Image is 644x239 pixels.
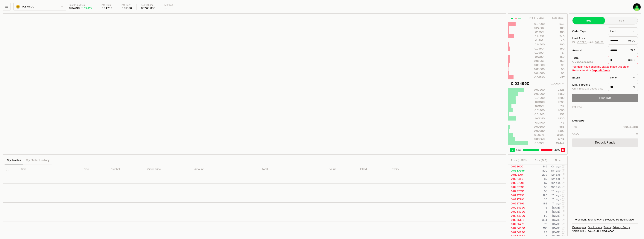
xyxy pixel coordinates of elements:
div: 0.07001 [528,55,545,59]
td: 0.0211463 [508,177,530,181]
td: 299 [530,173,547,177]
td: 146 [530,164,547,169]
th: Total [259,164,326,174]
div: Order Type [572,30,605,33]
button: 0.0220 [577,41,587,44]
div: 0.04790 [69,7,80,10]
div: % [608,83,638,91]
td: 58 [530,185,547,189]
th: Order Price [144,164,191,174]
div: 0.00380 [528,129,545,133]
div: 253 [548,112,564,116]
div: 540 [548,34,564,38]
div: Expiry [572,76,605,79]
span: 58 % [516,148,521,152]
div: Limit Price [572,37,605,40]
a: Deposit funds [592,69,610,72]
div: 24h Low [121,4,132,7]
a: Terms [604,225,611,229]
td: 108 [530,226,547,230]
iframe: Financial Chart [3,14,506,154]
time: [DATE] [552,210,561,213]
div: 2,126 [548,88,564,92]
div: 1,930 [548,117,564,120]
time: 17h ago [552,198,561,201]
td: 66 [530,197,547,201]
div: 59.66% [84,7,92,10]
div: 0.09501 [528,47,545,50]
th: Filled [357,164,389,174]
div: 5,714 [548,137,564,141]
a: Developers [572,225,586,229]
div: 0.06969 [528,59,545,63]
div: 0.04790 [528,75,545,79]
td: 76 [530,222,547,226]
time: 12h ago [551,177,561,181]
time: 10m ago [550,165,561,168]
time: [DATE] [552,214,561,218]
div: 0.14999 [528,34,545,38]
img: Stake [633,3,641,11]
div: USDC [608,36,638,45]
div: 0.01501 [528,104,545,108]
div: 0.01803 [121,7,132,10]
div: 40 [548,38,564,42]
button: Limit [608,27,638,35]
div: 100 [548,26,564,30]
td: 49 [530,234,547,238]
td: 1120 [530,169,547,173]
div: 0.05000 [528,67,545,71]
div: Amount [572,49,605,52]
time: 17h ago [552,202,561,205]
div: 3,999 [548,133,564,137]
time: 17h ago [552,194,561,197]
div: Size ( TAB ) [548,16,564,20]
span: TAB [22,5,26,8]
div: 0.09001 [528,51,545,55]
td: 0.0254990 [508,226,530,230]
time: [DATE] [552,222,561,226]
span: b428a0850fad2ce3fcda438ea4d05caca7554b57 [588,229,599,233]
div: 477 [548,75,564,79]
td: 0.0254990 [508,210,530,214]
div: 0.14500 [528,43,545,46]
div: 1,550 [548,92,564,96]
div: TAB [572,125,577,129]
div: 24h Volume [141,4,155,7]
div: 1,000 [548,108,564,112]
td: 58 [530,189,547,193]
button: Sell [605,17,638,24]
div: Time [550,158,561,162]
div: 1,288 [548,100,564,104]
div: 0.05500 [528,63,545,67]
div: Max. Slippage [572,83,605,86]
time: [DATE] [552,231,561,234]
td: 0.0255475 [508,222,530,226]
button: My Order History [23,157,52,164]
td: 0.0254990 [508,234,530,238]
button: Show Buy and Sell Orders [511,16,514,19]
th: Value [326,164,357,174]
div: Total [572,56,605,59]
th: Time [18,164,81,174]
div: Size ( TAB ) [533,158,547,162]
div: On immediate trades only [572,87,605,90]
div: 0.19501 [528,30,545,34]
td: 0.0254990 [508,206,530,210]
div: Version 0.1.0 + in production [572,229,638,233]
div: 0.02200 [528,88,545,92]
td: 67 [530,181,547,185]
div: 0.04790 [101,7,112,10]
span: USDC [27,5,34,8]
div: 0.01305 [528,112,545,116]
div: 1,200 [548,96,564,100]
time: 12h ago [551,173,561,176]
span: B [511,148,513,152]
a: TradingView [620,218,634,221]
div: 100 [548,43,564,46]
div: 100 [548,30,564,34]
div: 0.00850 [528,125,545,129]
td: 0.0255136 [508,218,530,222]
a: Deposit Funds [572,138,638,147]
td: 0.0254990 [508,230,530,234]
